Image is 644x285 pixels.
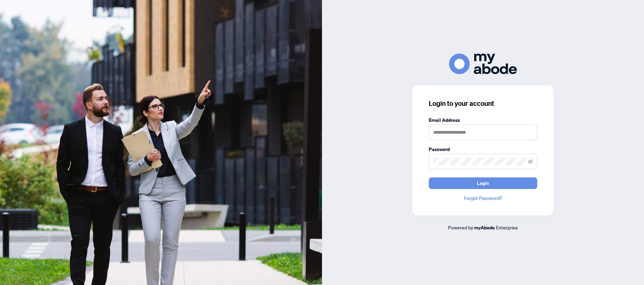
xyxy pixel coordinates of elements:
img: ma-logo [449,54,517,74]
a: myAbode [474,224,495,231]
span: eye-invisible [528,159,533,164]
label: Password [429,146,537,153]
button: Login [429,177,537,189]
a: Forgot Password? [429,194,537,202]
span: Login [477,178,489,189]
h3: Login to your account [429,99,537,108]
label: Email Address [429,116,537,124]
span: Enterprise [496,224,518,230]
span: Powered by [448,224,473,230]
